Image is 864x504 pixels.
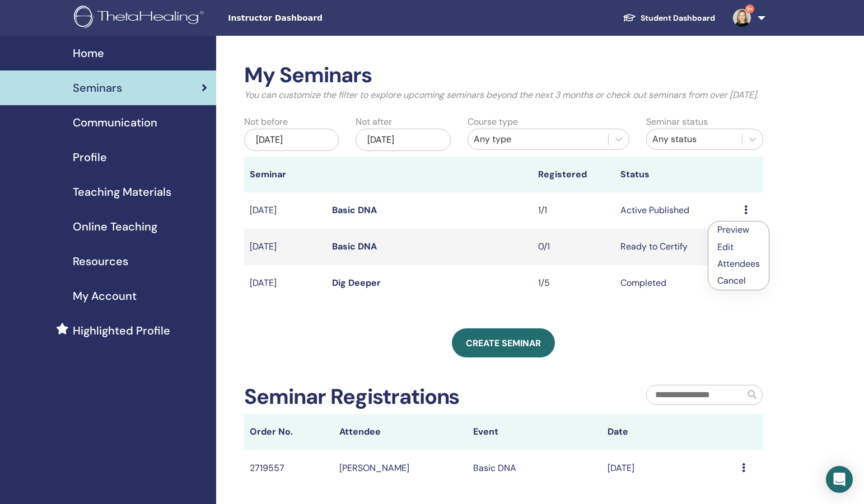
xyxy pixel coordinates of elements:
[468,450,602,486] td: Basic DNA
[73,79,122,96] span: Seminars
[244,229,326,265] td: [DATE]
[468,115,518,129] label: Course type
[466,337,541,349] span: Create seminar
[468,414,602,450] th: Event
[356,115,392,129] label: Not after
[615,157,739,192] th: Status
[533,229,615,265] td: 0/1
[717,274,760,288] p: Cancel
[356,129,450,151] div: [DATE]
[73,183,171,200] span: Teaching Materials
[334,414,468,450] th: Attendee
[73,149,107,166] span: Profile
[533,265,615,302] td: 1/5
[533,192,615,229] td: 1/1
[745,4,754,13] span: 9+
[615,229,739,265] td: Ready to Certify
[244,384,460,410] h2: Seminar Registrations
[615,192,739,229] td: Active Published
[332,277,381,289] a: Dig Deeper
[244,129,339,151] div: [DATE]
[73,45,104,62] span: Home
[244,157,326,192] th: Seminar
[332,204,377,216] a: Basic DNA
[717,224,749,235] a: Preview
[244,192,326,229] td: [DATE]
[602,450,736,486] td: [DATE]
[73,114,157,131] span: Communication
[602,414,736,450] th: Date
[717,258,760,270] a: Attendees
[533,157,615,192] th: Registered
[623,13,636,22] img: graduation-cap-white.svg
[244,63,763,88] h2: My Seminars
[334,450,468,486] td: [PERSON_NAME]
[717,241,734,253] a: Edit
[646,115,708,129] label: Seminar status
[332,241,377,252] a: Basic DNA
[244,450,334,486] td: 2719557
[73,253,128,270] span: Resources
[474,133,603,146] div: Any type
[244,115,288,129] label: Not before
[614,8,724,29] a: Student Dashboard
[244,414,334,450] th: Order No.
[73,322,170,339] span: Highlighted Profile
[733,9,751,27] img: default.jpg
[244,88,763,102] p: You can customize the filter to explore upcoming seminars beyond the next 3 months or check out s...
[228,12,396,24] span: Instructor Dashboard
[652,133,736,146] div: Any status
[73,288,137,304] span: My Account
[74,6,208,31] img: logo.png
[826,466,853,493] div: Open Intercom Messenger
[73,218,157,235] span: Online Teaching
[244,265,326,302] td: [DATE]
[615,265,739,302] td: Completed
[452,328,555,357] a: Create seminar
